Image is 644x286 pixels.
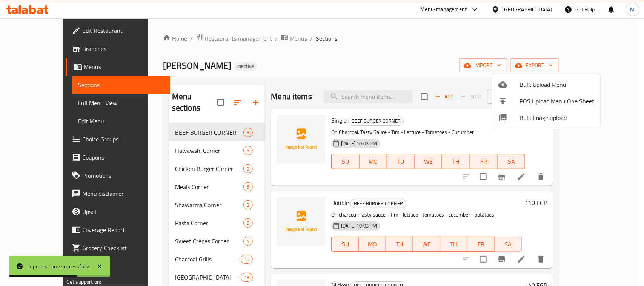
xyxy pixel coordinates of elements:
li: POS Upload Menu One Sheet [492,93,600,109]
span: Bulk Upload Menu [520,80,594,89]
span: Bulk Image upload [520,113,594,122]
span: POS Upload Menu One Sheet [520,97,594,106]
div: Import is done successfully [27,262,89,271]
li: Upload bulk menu [492,76,600,93]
